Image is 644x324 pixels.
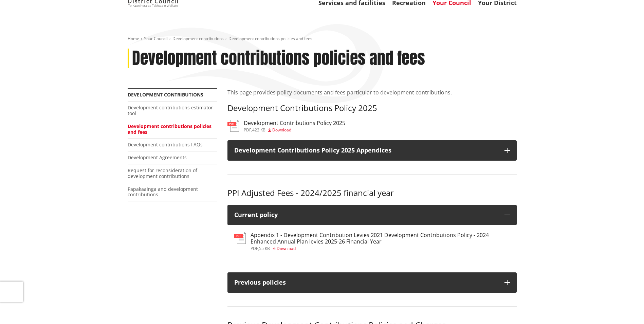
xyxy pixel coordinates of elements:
iframe: Messenger Launcher [613,295,637,320]
a: Papakaainga and development contributions [128,186,198,198]
button: Current policy [227,205,517,225]
nav: breadcrumb [128,36,517,42]
a: Development contributions [172,36,224,41]
a: Development contributions estimator tool [128,104,213,116]
a: Development contributions policies and fees [128,123,211,135]
span: Download [277,246,296,251]
button: Development Contributions Policy 2025 Appendices [227,140,517,161]
h3: Development Contributions Policy 2025 [227,103,517,113]
span: Development contributions policies and fees [228,36,312,41]
a: Development Agreements [128,154,187,161]
div: , [251,247,510,251]
a: Development contributions FAQs [128,141,203,148]
h3: Appendix 1 - Development Contribution Levies 2021 Development Contributions Policy - 2024 Enhance... [251,232,510,245]
div: Current policy [234,212,498,218]
h3: Development Contributions Policy 2025 Appendices [234,147,498,154]
p: This page provides policy documents and fees particular to development contributions. [227,88,517,96]
a: Development Contributions Policy 2025 pdf,422 KB Download [227,120,345,132]
h1: Development contributions policies and fees [132,49,425,68]
h3: PPI Adjusted Fees - 2024/2025 financial year [227,188,517,198]
img: document-pdf.svg [234,232,246,244]
div: Previous policies [234,279,498,286]
button: Previous policies [227,272,517,293]
span: pdf [251,246,258,251]
a: Development contributions [128,91,203,98]
h3: Development Contributions Policy 2025 [244,120,345,126]
span: Download [272,127,291,133]
div: , [244,128,345,132]
span: pdf [244,127,251,133]
span: 55 KB [259,246,270,251]
a: Appendix 1 - Development Contribution Levies 2021 Development Contributions Policy - 2024 Enhance... [234,232,510,251]
a: Home [128,36,139,41]
a: Your Council [144,36,168,41]
a: Request for reconsideration of development contributions [128,167,197,179]
img: document-pdf.svg [227,120,239,132]
span: 422 KB [252,127,265,133]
